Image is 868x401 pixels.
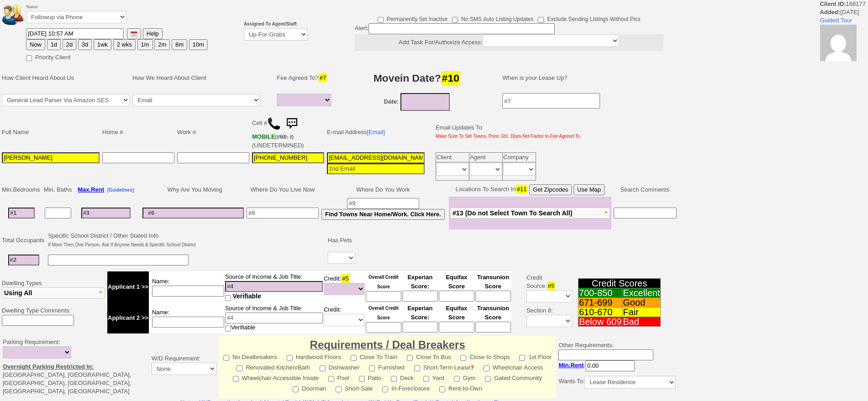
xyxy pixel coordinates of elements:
[493,64,678,92] td: When is your Lease Up?
[225,302,323,333] td: Source of Income & Job Title: Verifiable
[42,183,73,197] td: Min. Baths
[622,298,661,307] td: Good
[391,372,414,382] label: Deck
[225,271,323,302] td: Source of Income & Job Title:
[402,322,438,333] input: Ask Customer: Do You Know Your Experian Credit Score
[529,184,572,195] button: Get Zipcodes
[0,230,47,250] td: Total Occupants
[382,386,388,392] input: In-Foreclosure
[423,372,445,382] label: Yard
[820,9,841,16] b: Added:
[26,51,70,62] label: Priority Client
[26,39,45,50] button: Now
[233,376,239,382] input: Wheelchair Accessible Inside
[47,39,61,50] button: 1d
[252,133,275,140] font: MOBILE
[570,362,584,369] span: Rent
[223,351,277,361] label: No Dealbreakers
[149,302,225,333] td: Name:
[321,209,445,220] button: Find Towns Near Home/Work. Click Here.
[484,365,489,371] input: Wheelchair Access
[556,336,678,398] td: Other Requirements:
[439,291,474,302] input: Ask Customer: Do You Know Your Equifax Credit Score
[366,291,401,302] input: Ask Customer: Do You Know Your Overall Credit Score
[78,186,104,193] b: Max.
[131,31,137,37] img: [calendar icon]
[519,355,525,361] input: 1st Floor
[519,351,552,361] label: 1st Floor
[245,183,320,197] td: Where Do You Live Now
[558,378,676,385] nobr: Wants To:
[477,305,509,321] font: Transunion Score
[131,64,271,92] td: How We Heard About Client
[244,21,298,26] b: Assigned To Agent/Staff:
[452,209,573,217] span: #13 (Do not Select Town To Search All)
[237,361,310,372] label: Renovated Kitchen/Bath
[94,39,111,50] button: 1wk
[143,28,163,39] button: Help
[225,281,323,292] input: #4
[439,382,482,393] label: Rent-to-Own
[573,184,605,195] button: Use Map
[13,186,40,193] span: Bedrooms
[237,365,242,371] input: Renovated Kitchen/Bath
[407,305,432,321] font: Experian Score:
[326,230,357,250] td: Has Pets
[454,372,475,382] label: Gym
[0,336,149,398] td: Parking Requirement: [GEOGRAPHIC_DATA], [GEOGRAPHIC_DATA], [GEOGRAPHIC_DATA], [GEOGRAPHIC_DATA], ...
[252,133,294,140] b: AT&T Wireless
[484,361,543,372] label: Wheelchair Access
[328,376,334,382] input: Pool
[327,152,425,163] input: 1st Email - Question #0
[137,39,153,50] button: 1m
[267,117,281,130] img: call.png
[378,13,447,23] label: Permanently Set Inactive
[233,372,319,382] label: Wheelchair Accessible Inside
[26,55,32,61] input: Priority Client
[414,365,420,371] input: Short-Term Lease?
[578,307,622,317] td: 610-670
[446,305,467,321] font: Equifax Score
[547,281,555,290] span: #5
[366,322,401,333] input: Ask Customer: Do You Know Your Overall Credit Score
[154,39,170,50] button: 2m
[4,289,32,297] span: Using All
[446,274,467,290] font: Equifax Score
[578,317,622,327] td: Below 609
[2,5,30,25] img: people.png
[378,17,384,23] input: Permanently Set Inactive
[407,351,451,361] label: Close To Bus
[578,288,622,298] td: 700-850
[414,361,474,372] label: Short-Term Lease
[323,302,365,333] td: Credit:
[107,271,149,302] td: Applicant 1 >>
[622,307,661,317] td: Fair
[0,64,131,92] td: How Client Heard About Us
[323,271,365,302] td: Credit:
[176,113,251,151] td: Work #
[391,376,397,382] input: Deck
[283,115,301,133] img: sms.png
[63,39,76,50] button: 2d
[485,372,542,382] label: Gated Community
[351,351,398,361] label: Close To Train
[503,153,536,162] td: Company
[441,71,460,85] span: #10
[407,274,432,290] font: Experian Score:
[436,134,581,139] font: Make Sure To Set Towns, Price, Etc. Does Not Factor In Fee Agreed To.
[287,351,341,361] label: Hardwood Floors
[538,13,640,23] label: Exclude Sending Listings Without Pics
[287,355,293,361] input: Hardwood Floors
[538,17,544,23] input: Exclude Sending Listings Without Pics
[247,208,319,219] input: #8
[107,186,134,193] a: [Guidelines]
[78,39,92,50] button: 3d
[382,382,430,393] label: In-Foreclosure
[475,322,511,333] input: Ask Customer: Do You Know Your Transunion Credit Score
[48,242,195,247] font: If More Then One Person, Ask If Anyone Needs A Specific School District
[320,365,326,371] input: Dishwasher
[351,355,357,361] input: Close To Train
[460,355,466,361] input: Close to Shops
[319,73,327,82] span: #7
[369,365,375,371] input: Furnished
